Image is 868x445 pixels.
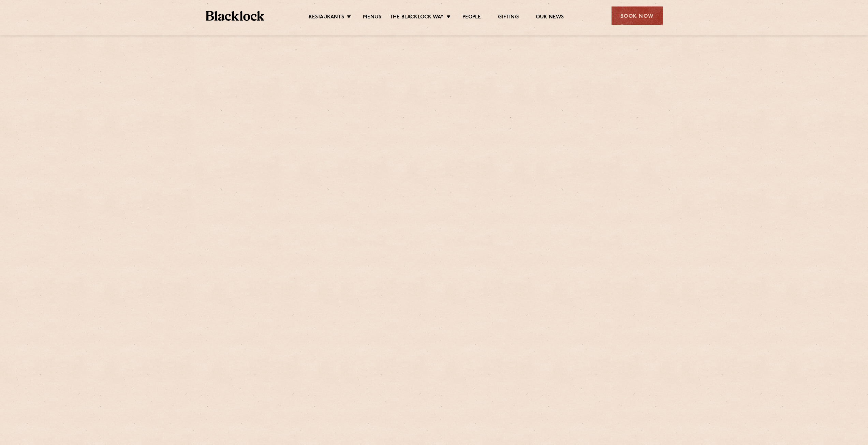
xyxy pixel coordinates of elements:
img: BL_Textured_Logo-footer-cropped.svg [206,11,265,21]
a: The Blacklock Way [390,14,444,21]
a: Our News [536,14,564,21]
a: Menus [363,14,381,21]
div: Book Now [612,6,663,25]
a: Gifting [498,14,518,21]
a: People [462,14,481,21]
a: Restaurants [309,14,344,21]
